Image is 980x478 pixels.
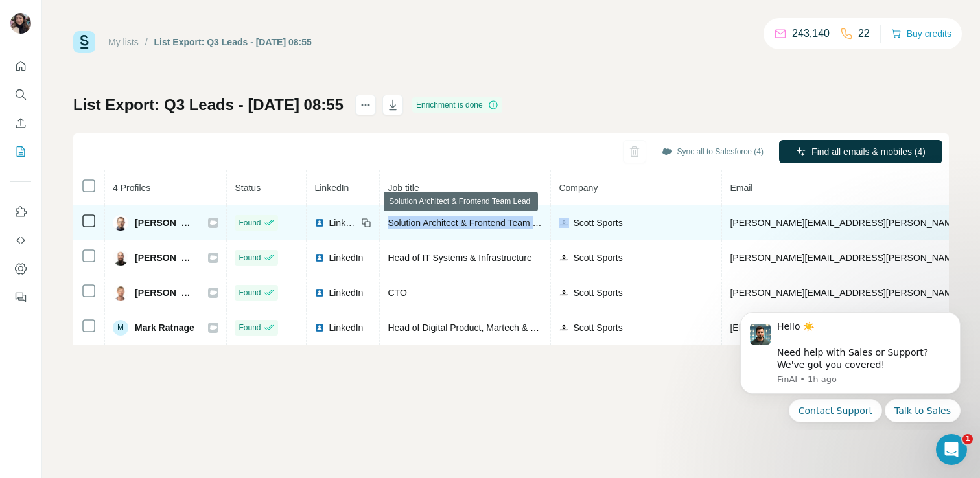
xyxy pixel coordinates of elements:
button: Use Surfe API [10,229,31,252]
div: Enrichment is done [412,97,502,113]
span: LinkedIn [329,321,363,334]
span: [PERSON_NAME] [135,216,195,229]
img: Avatar [113,285,128,301]
span: Found [239,252,261,264]
span: Scott Sports [573,216,622,229]
p: 243,140 [792,26,830,41]
span: LinkedIn [329,216,357,229]
div: M [113,320,128,336]
span: CTO [388,288,406,298]
span: Company [559,183,598,193]
button: Dashboard [10,257,31,280]
img: Surfe Logo [73,31,95,53]
span: Head of IT Systems & Infrastructure [388,253,531,263]
img: LinkedIn logo [314,253,325,263]
span: 1 [962,434,973,444]
span: Status [235,183,261,193]
span: Solution Architect & Frontend Team Lead [388,218,552,228]
button: Find all emails & mobiles (4) [779,140,942,163]
span: Find all emails & mobiles (4) [811,145,926,158]
span: Found [239,217,261,229]
button: Search [10,83,31,106]
span: Scott Sports [573,321,622,334]
img: Avatar [113,215,128,231]
img: company-logo [559,323,569,333]
span: 4 Profiles [113,183,150,193]
span: LinkedIn [314,183,349,193]
img: company-logo [559,218,569,228]
span: Found [239,322,261,334]
span: Scott Sports [573,251,622,264]
span: Found [239,287,261,299]
h1: List Export: Q3 Leads - [DATE] 08:55 [73,95,344,115]
img: Avatar [113,250,128,266]
img: LinkedIn logo [314,323,325,333]
button: Buy credits [891,25,951,43]
iframe: Intercom live chat [936,434,967,465]
span: LinkedIn [329,251,363,264]
img: LinkedIn logo [314,218,325,228]
button: Feedback [10,286,31,309]
span: [PERSON_NAME] [135,251,195,264]
div: List Export: Q3 Leads - [DATE] 08:55 [154,36,312,49]
button: Sync all to Salesforce (4) [653,142,773,161]
button: Quick start [10,54,31,78]
span: Scott Sports [573,286,622,299]
button: Enrich CSV [10,111,31,135]
iframe: Intercom notifications message [721,301,980,430]
img: company-logo [559,288,569,298]
p: 22 [858,26,870,41]
span: LinkedIn [329,286,363,299]
span: Email [730,183,752,193]
span: [PERSON_NAME] [135,286,195,299]
button: My lists [10,140,31,163]
li: / [145,36,148,49]
button: actions [355,95,376,115]
a: My lists [108,37,139,47]
img: Avatar [10,13,31,34]
button: Use Surfe on LinkedIn [10,200,31,223]
img: LinkedIn logo [314,288,325,298]
span: Mark Ratnage [135,321,194,334]
span: Job title [388,183,419,193]
span: Head of Digital Product, Martech & Web Analytics [388,323,587,333]
img: company-logo [559,253,569,263]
